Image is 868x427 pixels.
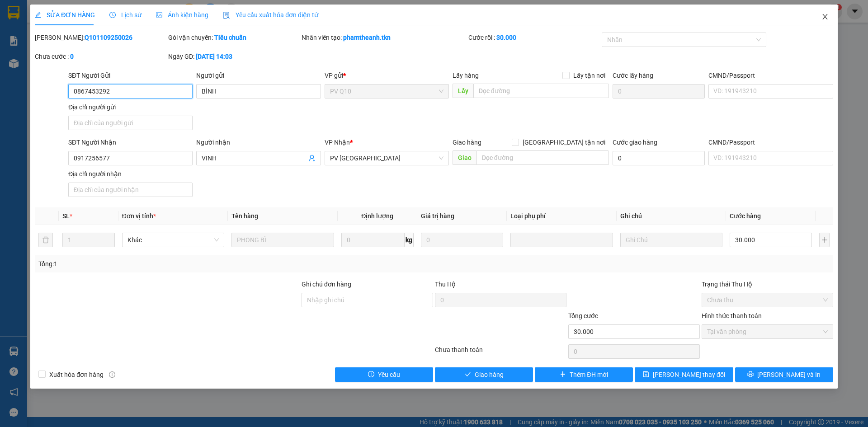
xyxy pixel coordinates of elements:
b: 30.000 [496,34,516,41]
span: Yêu cầu xuất hóa đơn điện tử [223,11,318,19]
input: VD: Bàn, Ghế [231,233,334,247]
b: Tiêu chuẩn [214,34,246,41]
span: picture [156,12,162,18]
span: kg [405,233,414,247]
span: exclamation-circle [368,371,374,378]
div: SĐT Người Nhận [68,137,193,147]
span: Ảnh kiện hàng [156,11,208,19]
span: Yêu cầu [378,370,400,380]
span: SỬA ĐƠN HÀNG [35,11,95,19]
th: Loại phụ phí [507,207,616,225]
label: Hình thức thanh toán [702,312,762,319]
span: [PERSON_NAME] thay đổi [653,370,725,380]
span: PV Q10 [330,84,443,98]
div: [PERSON_NAME]: [35,33,166,42]
input: Địa chỉ của người nhận [68,183,193,197]
button: Close [812,5,838,30]
div: Địa chỉ người nhận [68,169,193,179]
button: save[PERSON_NAME] thay đổi [635,367,733,382]
div: CMND/Passport [708,70,833,80]
div: Người nhận [196,137,321,147]
div: SĐT Người Gửi [68,70,193,80]
b: 0 [70,53,74,60]
div: Ngày GD: [168,52,300,61]
span: Tên hàng [231,212,258,220]
input: Dọc đường [476,150,609,165]
div: Địa chỉ người gửi [68,102,193,112]
span: Giao hàng [453,139,481,146]
span: SL [62,212,70,220]
input: Cước giao hàng [613,151,705,165]
span: user-add [308,155,316,162]
div: Trạng thái Thu Hộ [702,279,833,289]
span: clock-circle [109,12,116,18]
span: Thêm ĐH mới [570,370,608,380]
span: Lấy [453,84,473,98]
span: [GEOGRAPHIC_DATA] tận nơi [519,137,609,147]
span: Lấy tận nơi [570,70,609,80]
span: Tổng cước [568,312,598,319]
span: Cước hàng [730,212,761,220]
button: checkGiao hàng [435,367,533,382]
span: VP Nhận [325,139,350,146]
input: 0 [421,233,503,247]
input: Dọc đường [473,84,609,98]
div: Gói vận chuyển: [168,33,300,42]
span: [PERSON_NAME] và In [757,370,821,380]
div: Chưa thanh toán [434,345,567,361]
div: Người gửi [196,70,321,80]
span: printer [747,371,754,378]
span: Tại văn phòng [707,325,828,338]
span: Thu Hộ [435,281,456,288]
span: Lấy hàng [453,72,479,79]
span: save [643,371,649,378]
div: Cước rồi : [468,33,600,42]
input: Ghi Chú [620,233,722,247]
span: Chưa thu [707,293,828,307]
span: PV Hòa Thành [330,151,443,165]
span: info-circle [109,371,115,378]
span: Định lượng [361,212,393,220]
span: Khác [127,233,219,247]
b: [DATE] 14:03 [196,53,232,60]
label: Ghi chú đơn hàng [302,281,351,288]
div: VP gửi [325,70,449,80]
th: Ghi chú [617,207,726,225]
span: Đơn vị tính [122,212,156,220]
span: edit [35,12,41,18]
b: Q101109250026 [85,34,132,41]
span: Giao hàng [475,370,504,380]
label: Cước giao hàng [613,139,657,146]
input: Cước lấy hàng [613,84,705,99]
button: printer[PERSON_NAME] và In [735,367,833,382]
span: plus [560,371,566,378]
button: plusThêm ĐH mới [535,367,633,382]
span: Giá trị hàng [421,212,454,220]
label: Cước lấy hàng [613,72,653,79]
b: phamtheanh.tkn [343,34,391,41]
input: Địa chỉ của người gửi [68,116,193,130]
button: delete [38,233,53,247]
span: close [821,13,829,20]
button: plus [819,233,829,247]
span: Xuất hóa đơn hàng [46,370,107,380]
input: Ghi chú đơn hàng [302,293,433,307]
span: Lịch sử [109,11,142,19]
img: icon [223,12,230,19]
button: exclamation-circleYêu cầu [335,367,433,382]
div: Chưa cước : [35,52,166,61]
div: CMND/Passport [708,137,833,147]
div: Nhân viên tạo: [302,33,467,42]
span: check [465,371,471,378]
span: Giao [453,150,476,165]
div: Tổng: 1 [38,259,335,269]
